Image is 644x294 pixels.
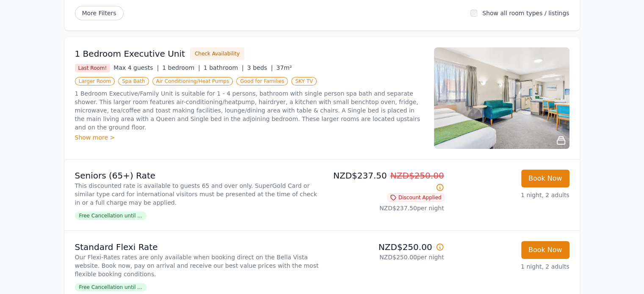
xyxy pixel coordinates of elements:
p: 1 Bedroom Executive/Family Unit is suitable for 1 - 4 persons, bathroom with single person spa ba... [75,89,424,132]
p: 1 night, 2 adults [451,191,569,199]
span: More Filters [75,6,124,20]
p: This discounted rate is available to guests 65 and over only. SuperGold Card or similar type card... [75,181,319,207]
span: 1 bedroom | [162,64,200,71]
span: Air Conditioning/Heat Pumps [152,77,233,85]
span: Free Cancellation until ... [75,212,146,220]
p: Our Flexi-Rates rates are only available when booking direct on the Bella Vista website. Book now... [75,253,319,278]
button: Book Now [521,241,569,259]
span: Max 4 guests | [113,64,159,71]
span: Free Cancellation until ... [75,283,146,291]
p: Standard Flexi Rate [75,241,319,253]
p: Seniors (65+) Rate [75,170,319,181]
h3: 1 Bedroom Executive Unit [75,48,185,60]
span: NZD$250.00 [390,170,444,181]
label: Show all room types / listings [482,10,569,16]
span: Good for Families [236,77,288,85]
span: Last Room! [75,64,111,72]
p: NZD$250.00 [326,241,444,253]
span: 3 beds | [247,64,273,71]
p: NZD$237.50 [326,170,444,193]
button: Book Now [521,170,569,187]
span: 1 bathroom | [204,64,244,71]
p: NZD$250.00 per night [326,253,444,261]
span: Larger Room [75,77,115,85]
span: Spa Bath [118,77,149,85]
span: Discount Applied [387,193,444,202]
span: 37m² [276,64,292,71]
p: 1 night, 2 adults [451,262,569,271]
p: NZD$237.50 per night [326,204,444,212]
div: Show more > [75,133,424,142]
span: SKY TV [291,77,317,85]
button: Check Availability [190,47,244,60]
